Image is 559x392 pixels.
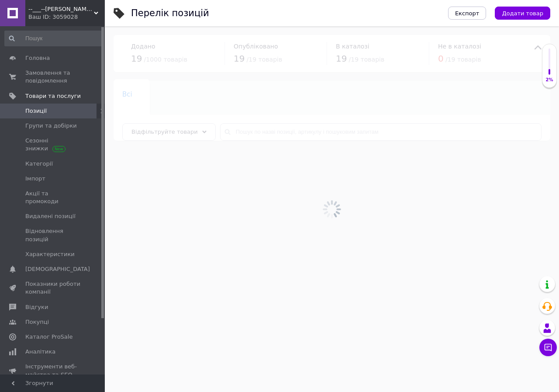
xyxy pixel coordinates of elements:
[25,160,53,168] span: Категорії
[25,190,81,205] span: Акції та промокоди
[4,31,103,46] input: Пошук
[25,137,81,153] span: Сезонні знижки
[25,363,81,378] span: Інструменти веб-майстра та SEO
[502,10,543,17] span: Додати товар
[25,250,75,258] span: Характеристики
[455,10,480,17] span: Експорт
[25,280,81,296] span: Показники роботи компанії
[28,13,105,21] div: Ваш ID: 3059028
[25,107,47,115] span: Позиції
[539,339,557,356] button: Чат з покупцем
[131,9,209,18] div: Перелік позицій
[25,212,76,220] span: Видалені позиції
[28,5,94,13] span: --___--ALEX-AUTO--___--
[542,77,556,83] div: 2%
[25,318,49,326] span: Покупці
[25,122,77,130] span: Групи та добірки
[25,348,55,356] span: Аналітика
[448,7,487,20] button: Експорт
[25,175,45,183] span: Імпорт
[25,303,48,311] span: Відгуки
[495,7,550,20] button: Додати товар
[25,54,50,62] span: Головна
[25,92,81,100] span: Товари та послуги
[25,265,90,273] span: [DEMOGRAPHIC_DATA]
[25,227,81,243] span: Відновлення позицій
[25,69,81,85] span: Замовлення та повідомлення
[25,333,72,341] span: Каталог ProSale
